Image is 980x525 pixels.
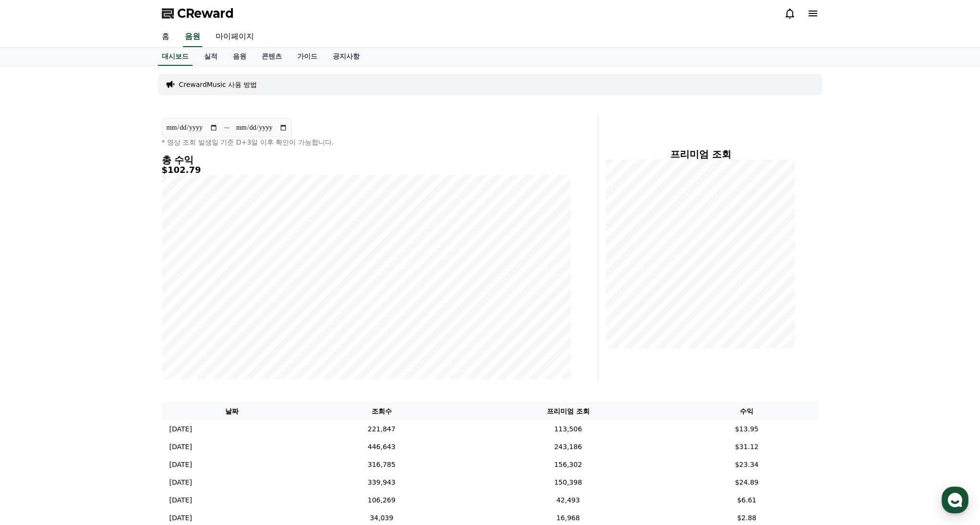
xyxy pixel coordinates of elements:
[162,137,571,147] p: * 영상 조회 발생일 기준 D+3일 이후 확인이 가능합니다.
[158,48,193,66] a: 대시보드
[675,491,819,509] td: $6.61
[208,27,262,47] a: 마이페이지
[325,48,367,66] a: 공지사항
[63,305,124,329] a: Messages
[142,319,166,327] span: Settings
[224,122,230,134] p: ~
[461,456,675,474] td: 156,302
[675,474,819,491] td: $24.89
[461,438,675,456] td: 243,186
[24,319,41,327] span: Home
[675,456,819,474] td: $23.34
[290,48,325,66] a: 가이드
[302,456,461,474] td: 316,785
[675,420,819,438] td: $13.95
[162,6,234,21] a: CReward
[169,460,192,470] p: [DATE]
[461,491,675,509] td: 42,493
[302,474,461,491] td: 339,943
[154,27,177,47] a: 홈
[177,6,234,21] span: CReward
[169,495,192,505] p: [DATE]
[254,48,290,66] a: 콘텐츠
[302,420,461,438] td: 221,847
[169,477,192,488] p: [DATE]
[461,420,675,438] td: 113,506
[183,27,202,47] a: 음원
[162,403,302,420] th: 날짜
[169,513,192,523] p: [DATE]
[169,424,192,434] p: [DATE]
[302,491,461,509] td: 106,269
[606,149,796,159] h4: 프리미엄 조회
[675,438,819,456] td: $31.12
[196,48,225,66] a: 실적
[225,48,254,66] a: 음원
[124,305,184,329] a: Settings
[461,403,675,420] th: 프리미엄 조회
[179,80,257,89] a: CrewardMusic 사용 방법
[162,165,571,175] h5: $102.79
[302,438,461,456] td: 446,643
[302,403,461,420] th: 조회수
[3,305,63,329] a: Home
[461,474,675,491] td: 150,398
[80,319,108,327] span: Messages
[162,155,571,165] h4: 총 수익
[675,403,819,420] th: 수익
[169,442,192,452] p: [DATE]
